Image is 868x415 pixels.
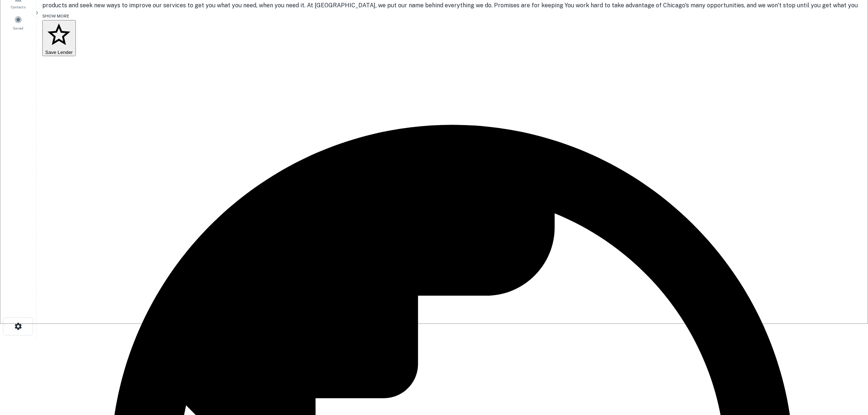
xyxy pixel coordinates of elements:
[13,25,24,31] span: Saved
[42,20,76,57] button: Save Lender
[2,13,34,32] a: Saved
[832,333,868,368] iframe: Chat Widget
[42,13,69,19] span: SHOW MORE
[11,4,26,10] span: Contacts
